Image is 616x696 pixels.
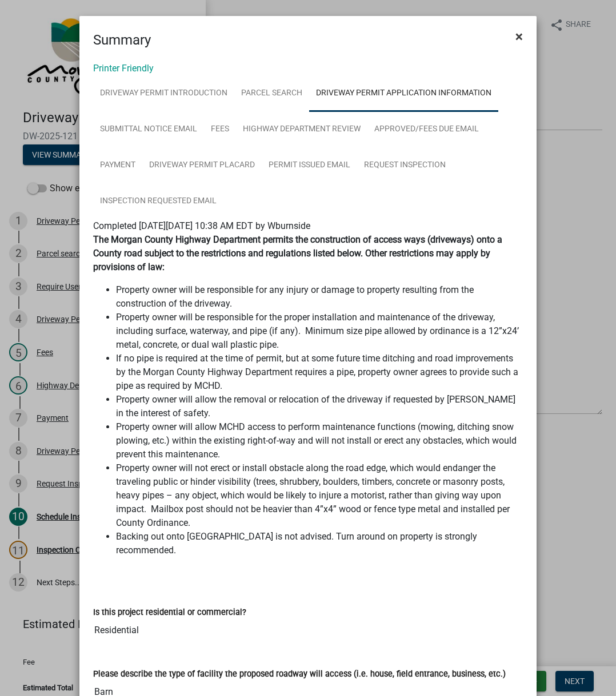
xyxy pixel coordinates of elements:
a: Driveway Permit Placard [142,147,262,184]
a: Driveway Permit Introduction [93,75,234,112]
li: Property owner will not erect or install obstacle along the road edge, which would endanger the t... [116,461,523,530]
a: Submittal Notice Email [93,111,204,148]
a: Permit Issued Email [262,147,357,184]
a: Highway Department Review [236,111,367,148]
a: Fees [204,111,236,148]
li: If no pipe is required at the time of permit, but at some future time ditching and road improveme... [116,352,523,393]
strong: The Morgan County Highway Department permits the construction of access ways (driveways) onto a C... [93,234,502,272]
a: Request Inspection [357,147,453,184]
li: Property owner will allow MCHD access to perform maintenance functions (mowing, ditching snow plo... [116,420,523,461]
a: Inspection Requested Email [93,183,223,220]
label: Is this project residential or commercial? [93,609,246,617]
a: Printer Friendly [93,63,154,74]
button: Close [506,21,532,53]
span: Completed [DATE][DATE] 10:38 AM EDT by Wburnside [93,220,310,231]
li: Property owner will be responsible for the proper installation and maintenance of the driveway, i... [116,311,523,352]
span: × [515,29,523,45]
a: Payment [93,147,142,184]
li: Backing out onto [GEOGRAPHIC_DATA] is not advised. Turn around on property is strongly recommended. [116,530,523,557]
a: Approved/Fees Due Email [367,111,486,148]
li: Property owner will be responsible for any injury or damage to property resulting from the constr... [116,283,523,311]
a: Parcel search [234,75,309,112]
label: Please describe the type of facility the proposed roadway will access (i.e. house, field entrance... [93,670,506,678]
h4: Summary [93,30,151,50]
li: Property owner will allow the removal or relocation of the driveway if requested by [PERSON_NAME]... [116,393,523,420]
a: Driveway Permit Application Information [309,75,498,112]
